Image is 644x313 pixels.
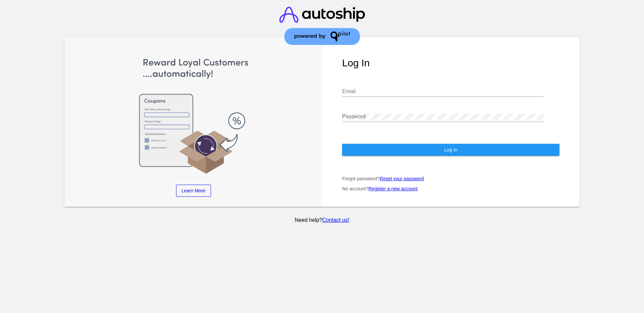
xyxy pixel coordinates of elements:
[322,217,349,223] a: Contact us!
[342,57,559,69] h1: Log In
[342,144,559,156] button: Log In
[369,186,418,191] a: Register a new account
[85,57,302,175] img: Apply Coupons Automatically to Scheduled Orders with QPilot
[444,147,457,152] span: Log In
[176,185,211,197] a: Learn More
[380,176,424,181] a: Reset your password
[181,188,206,193] span: Learn More
[342,186,559,191] p: No account?
[63,217,581,223] p: Need help?
[342,176,559,181] p: Forgot password?
[342,88,543,95] input: Email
